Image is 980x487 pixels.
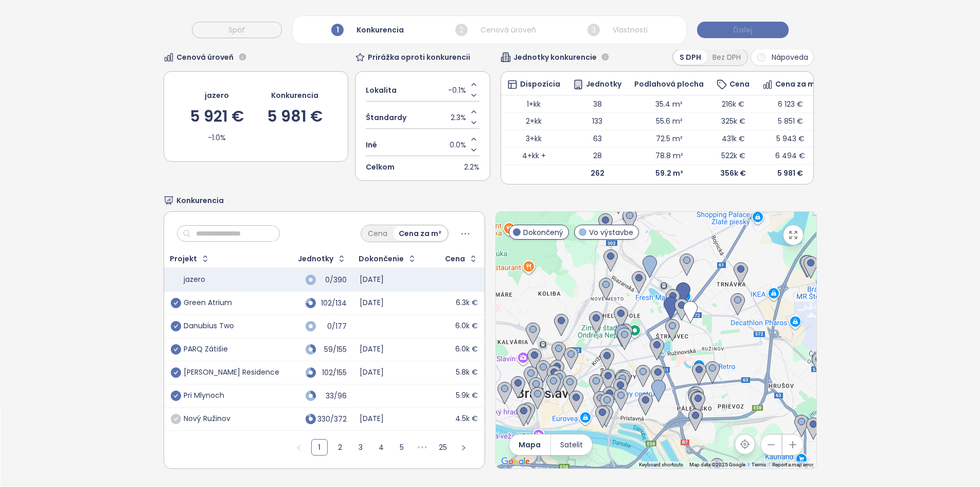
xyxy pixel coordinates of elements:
[435,440,451,455] a: 25
[456,391,478,400] div: 5.9k €
[171,321,181,331] span: check-circle
[628,164,710,181] td: 59.2 m²
[393,226,447,241] div: Cena za m²
[360,414,384,424] div: [DATE]
[360,345,384,354] div: [DATE]
[567,147,628,165] td: 28
[455,322,478,331] div: 6.0k €
[171,344,181,355] span: check-circle
[628,95,710,113] td: 35.4 m²
[710,164,756,181] td: 356k €
[184,322,234,331] div: Danubius Two
[192,22,282,38] button: Späť
[228,24,245,36] span: Späť
[184,391,224,400] div: Pri Mlynoch
[414,439,431,456] span: •••
[756,95,825,113] td: 6 123 €
[353,440,368,455] a: 3
[329,21,406,39] div: Konkurencia
[707,50,746,64] div: Bez DPH
[360,275,384,284] div: [DATE]
[501,130,567,147] td: 3+kk
[359,256,404,262] div: Dokončenie
[628,147,710,165] td: 78.8 m²
[267,109,323,124] div: 5 981 €
[710,113,756,130] td: 325k €
[453,21,539,39] div: Cenová úroveň
[551,434,592,455] button: Satelit
[311,439,328,456] li: 1
[469,145,479,156] button: Decrease value
[332,439,348,456] li: 2
[585,21,650,39] div: Vlastnosti
[394,440,409,455] a: 5
[321,370,347,376] div: 102/155
[184,345,228,354] div: PARQ Zátišie
[296,445,302,451] span: left
[469,117,479,128] button: Decrease value
[751,48,814,66] button: Nápoveda
[498,455,532,468] a: Open this area in Google Maps (opens a new window)
[184,414,230,424] div: Nový Ružinov
[567,130,628,147] td: 63
[567,95,628,113] td: 38
[498,455,532,468] img: Google
[634,81,704,88] div: Podlahová plocha
[170,256,197,262] div: Projekt
[501,113,567,130] td: 2+kk
[366,161,395,173] span: Celkom
[455,24,468,36] span: 2
[507,79,560,90] div: Dispozícia
[366,139,377,150] span: Iné
[321,346,347,353] div: 59/155
[312,440,327,455] a: 1
[352,439,369,456] li: 3
[762,79,818,90] div: Cena za m²
[519,439,541,450] span: Mapa
[184,298,232,308] div: Green Atrium
[674,50,707,64] div: S DPH
[523,227,563,238] span: Dokončený
[560,439,583,450] span: Satelit
[362,226,393,241] div: Cena
[184,275,205,284] div: jazero
[190,109,244,124] div: 5 921 €
[456,298,478,308] div: 6.3k €
[321,416,347,423] div: 330/372
[756,147,825,165] td: 6 494 €
[464,161,479,173] span: 2.2%
[509,434,550,455] button: Mapa
[710,147,756,165] td: 522k €
[697,22,789,38] button: Ďalej
[628,130,710,147] td: 72.5 m²
[639,461,683,468] button: Keyboard shortcuts
[360,298,384,308] div: [DATE]
[445,256,465,262] div: Cena
[587,24,600,36] span: 3
[772,52,808,63] span: Nápoveda
[689,462,745,467] span: Map data ©2025 Google
[366,85,397,96] span: Lokalita
[450,139,466,150] span: 0.0%
[332,440,348,455] a: 2
[291,439,307,456] li: Predchádzajúca strana
[394,439,410,456] li: 5
[501,147,567,165] td: 4+kk +
[501,95,567,113] td: 1+kk
[710,95,756,113] td: 216k €
[448,85,466,96] span: -0.1%
[733,24,753,36] span: Ďalej
[756,164,825,181] td: 5 981 €
[360,368,384,377] div: [DATE]
[271,90,318,101] div: Konkurencia
[176,195,224,206] span: Konkurencia
[772,462,813,467] a: Report a map error
[331,24,344,36] span: 1
[366,112,406,123] span: Štandardy
[451,112,466,123] span: 2.3%
[573,79,621,90] div: Jednotky
[567,164,628,181] td: 262
[456,368,478,377] div: 5.8k €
